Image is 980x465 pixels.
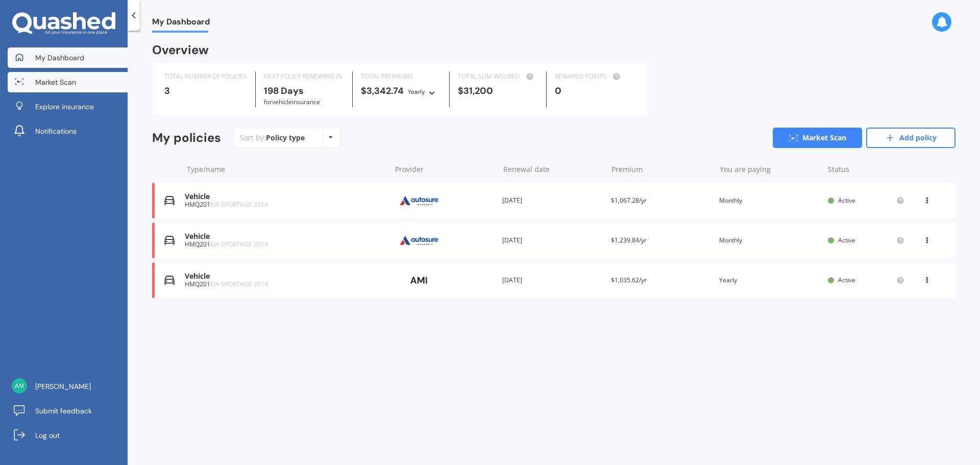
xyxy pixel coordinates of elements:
a: My Dashboard [8,47,128,68]
img: Autosure [394,231,445,250]
div: Yearly [719,275,820,285]
img: AMI [394,271,445,290]
div: REWARDS POINTS [555,71,635,82]
div: TOTAL NUMBER OF POLICIES [164,71,247,82]
div: You are paying [720,164,820,175]
div: Monthly [719,195,820,206]
div: 3 [164,86,247,96]
a: Submit feedback [8,401,128,421]
a: Add policy [866,128,955,148]
div: Yearly [408,87,425,97]
div: [DATE] [502,195,603,206]
div: [DATE] [502,235,603,246]
div: 0 [555,86,635,96]
div: Monthly [719,235,820,246]
div: TOTAL SUM INSURED [458,71,538,82]
div: Type/name [187,164,387,175]
span: KIA SPORTAGE 2014 [210,240,268,249]
div: Provider [395,164,495,175]
b: 198 Days [264,85,304,97]
div: [DATE] [502,275,603,285]
img: 2f5288e7c4338983d57a1e7c8b351176 [12,378,27,394]
span: KIA SPORTAGE 2014 [210,200,268,209]
span: $1,239.84/yr [611,236,647,244]
div: Sort by: [240,133,305,143]
img: Vehicle [164,235,175,246]
a: Explore insurance [8,96,128,117]
img: Vehicle [164,195,175,206]
span: Log out [35,430,60,440]
div: HMQ201 [185,241,385,248]
div: $3,342.74 [361,86,441,97]
div: HMQ201 [185,201,385,208]
span: Market Scan [35,77,76,87]
a: Market Scan [773,128,862,148]
span: My Dashboard [152,17,210,31]
div: Renewal date [503,164,603,175]
span: Notifications [35,126,77,136]
span: My Dashboard [35,53,84,63]
div: $31,200 [458,86,538,96]
a: [PERSON_NAME] [8,376,128,397]
span: $1,067.28/yr [611,196,647,205]
span: Active [838,276,855,284]
span: Explore insurance [35,102,94,112]
div: HMQ201 [185,281,385,288]
img: Vehicle [164,275,175,285]
a: Log out [8,425,128,446]
div: Premium [611,164,712,175]
a: Notifications [8,121,128,141]
span: $1,035.62/yr [611,276,647,284]
div: Status [828,164,904,175]
div: Policy type [266,133,305,143]
div: TOTAL PREMIUMS [361,71,441,82]
span: [PERSON_NAME] [35,381,91,391]
span: Active [838,236,855,244]
div: Vehicle [185,192,385,201]
img: Autosure [394,191,445,210]
div: NEXT POLICY RENEWING IN [264,71,344,82]
span: Submit feedback [35,406,92,416]
div: Overview [152,45,209,55]
div: Vehicle [185,272,385,281]
span: for Vehicle insurance [264,97,320,106]
div: My policies [152,131,221,145]
span: KIA SPORTAGE 2014 [210,280,268,288]
a: Market Scan [8,72,128,92]
div: Vehicle [185,232,385,241]
span: Active [838,196,855,205]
